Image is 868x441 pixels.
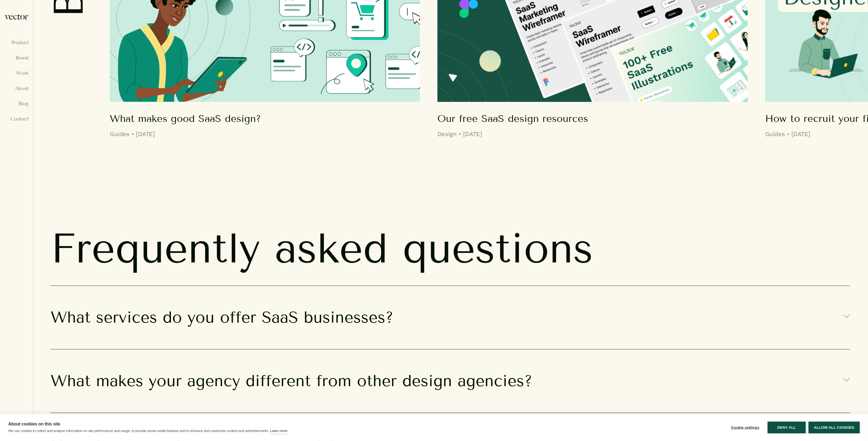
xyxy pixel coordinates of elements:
a: About [4,86,29,91]
span: Frequently [50,228,260,269]
dfn: Guides • [DATE] [110,131,155,137]
h3: What makes your agency different from other design agencies? [50,366,850,396]
button: Allow all cookies [809,422,860,433]
h5: Our free SaaS design resources [437,113,748,125]
dfn: Guides • [DATE] [765,131,810,137]
a: Work [4,70,29,76]
h3: What services do you offer SaaS businesses? [50,302,850,333]
span: questions [402,228,593,269]
a: Brand [4,55,29,61]
p: We use cookies to collect and analyse information on site performance and usage, to provide socia... [8,429,269,433]
dfn: Design • [DATE] [437,131,482,137]
h5: What makes good SaaS design? [110,113,420,125]
span: asked [275,228,388,269]
a: Contact [4,116,29,122]
a: Product [4,40,29,45]
a: Learn more [270,428,287,434]
strong: About cookies on this site [8,422,60,426]
button: Deny all [768,422,806,433]
button: Cookie settings [726,422,765,433]
a: Blog [4,101,29,106]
